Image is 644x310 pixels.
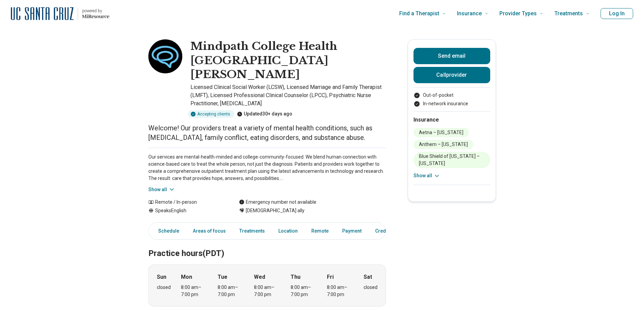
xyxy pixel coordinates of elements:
[327,273,334,281] strong: Fri
[413,92,490,107] ul: Payment options
[157,273,166,281] strong: Sun
[148,265,386,307] div: When does the program meet?
[399,9,439,18] span: Find a Therapist
[181,284,207,298] div: 8:00 am – 7:00 pm
[274,224,302,238] a: Location
[82,8,109,14] p: powered by
[413,152,490,168] li: Blue Shield of [US_STATE] – [US_STATE]
[150,224,183,238] a: Schedule
[371,224,405,238] a: Credentials
[457,9,482,18] span: Insurance
[148,199,225,206] div: Remote / In-person
[148,153,386,182] p: Our services are mental-health-minded and college-community-focused. We blend human connection wi...
[188,110,234,118] div: Accepting clients
[291,284,317,298] div: 8:00 am – 7:00 pm
[218,284,244,298] div: 8:00 am – 7:00 pm
[413,100,490,107] li: In-network insurance
[601,8,633,19] button: Log In
[218,273,227,281] strong: Tue
[254,273,265,281] strong: Wed
[413,140,473,149] li: Anthem – [US_STATE]
[364,273,372,281] strong: Sat
[413,172,440,179] button: Show all
[413,48,490,64] button: Send email
[237,110,292,118] div: Updated 30+ days ago
[338,224,366,238] a: Payment
[190,83,386,108] p: Licensed Clinical Social Worker (LCSW), Licensed Marriage and Family Therapist (LMFT), Licensed P...
[235,224,269,238] a: Treatments
[554,9,583,18] span: Treatments
[413,92,490,99] li: Out-of-pocket
[148,186,175,193] button: Show all
[148,232,386,259] h2: Practice hours (PDT)
[181,273,192,281] strong: Mon
[413,128,469,137] li: Aetna – [US_STATE]
[148,39,182,73] img: Mindpath College Health Santa Cruz, Licensed Clinical Social Worker (LCSW)
[499,9,537,18] span: Provider Types
[246,207,305,214] span: [DEMOGRAPHIC_DATA] ally
[327,284,353,298] div: 8:00 am – 7:00 pm
[413,116,490,124] h2: Insurance
[364,284,378,291] div: closed
[148,207,225,214] div: Speaks English
[11,3,109,24] a: Home page
[157,284,171,291] div: closed
[148,123,386,142] p: Welcome! Our providers treat a variety of mental health conditions, such as [MEDICAL_DATA], famil...
[291,273,300,281] strong: Thu
[307,224,333,238] a: Remote
[189,224,230,238] a: Areas of focus
[239,199,316,206] div: Emergency number not available
[254,284,280,298] div: 8:00 am – 7:00 pm
[190,39,386,82] h1: Mindpath College Health [GEOGRAPHIC_DATA][PERSON_NAME]
[413,67,490,83] button: Callprovider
